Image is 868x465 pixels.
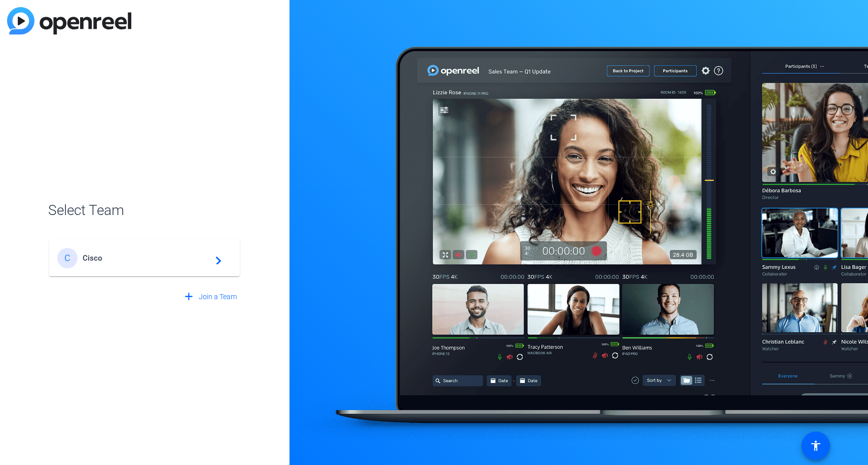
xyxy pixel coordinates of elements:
span: Join a Team [199,292,237,302]
button: Join a Team [178,288,241,306]
span: Cisco [83,254,209,263]
mat-icon: add [183,291,195,303]
mat-icon: accessibility [810,440,822,452]
div: C [57,248,78,268]
img: blue-gradient.svg [7,7,131,34]
mat-icon: navigate_next [209,252,222,264]
span: Select Team [48,200,241,221]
